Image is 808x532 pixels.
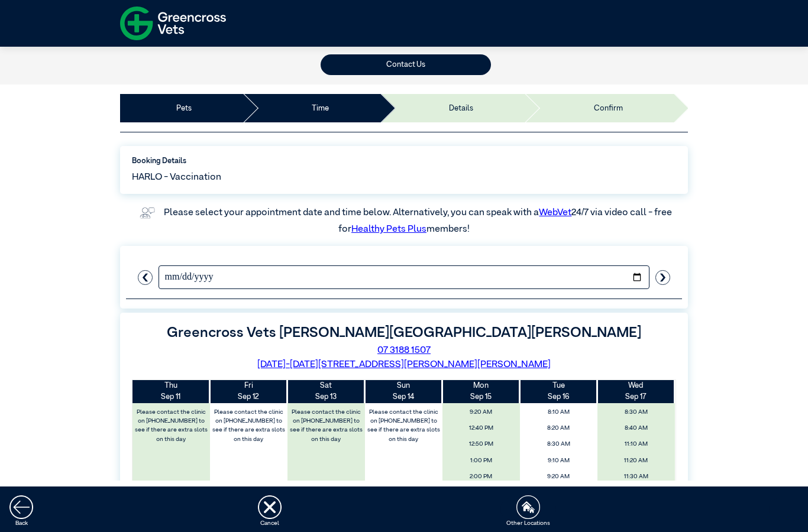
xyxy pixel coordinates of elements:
th: Sep 12 [210,380,287,403]
a: [DATE]-[DATE][STREET_ADDRESS][PERSON_NAME][PERSON_NAME] [257,360,551,369]
span: 11:20 AM [600,454,671,468]
span: 11:10 AM [600,437,671,451]
span: HARLO - Vaccination [132,170,221,184]
span: 9:20 AM [523,470,594,484]
span: 8:10 AM [523,406,594,419]
th: Sep 15 [442,380,520,403]
span: 11:30 AM [600,470,671,484]
img: vet [136,203,159,222]
th: Sep 16 [520,380,597,403]
label: Booking Details [132,155,676,167]
label: Please select your appointment date and time below. Alternatively, you can speak with a 24/7 via ... [164,208,674,234]
button: Contact Us [321,54,491,75]
span: 9:10 AM [523,454,594,468]
span: 2:00 PM [445,470,516,484]
span: 12:50 PM [445,437,516,451]
label: Greencross Vets [PERSON_NAME][GEOGRAPHIC_DATA][PERSON_NAME] [167,326,641,340]
span: 8:40 AM [600,421,671,435]
a: Time [312,103,329,114]
span: 8:30 AM [523,437,594,451]
label: Please contact the clinic on [PHONE_NUMBER] to see if there are extra slots on this day [366,406,441,446]
label: Please contact the clinic on [PHONE_NUMBER] to see if there are extra slots on this day [289,406,364,446]
th: Sep 17 [597,380,675,403]
th: Sep 14 [365,380,442,403]
span: 8:30 AM [600,406,671,419]
a: Healthy Pets Plus [351,225,426,234]
a: 07 3188 1507 [377,346,431,355]
label: Please contact the clinic on [PHONE_NUMBER] to see if there are extra slots on this day [211,406,287,446]
a: Pets [176,103,192,114]
th: Sep 13 [287,380,365,403]
label: Please contact the clinic on [PHONE_NUMBER] to see if there are extra slots on this day [134,406,209,446]
span: 9:20 AM [445,406,516,419]
th: Sep 11 [132,380,210,403]
span: 8:20 AM [523,421,594,435]
img: f-logo [120,3,226,44]
span: 1:00 PM [445,454,516,468]
span: 12:40 PM [445,421,516,435]
a: WebVet [539,208,571,218]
